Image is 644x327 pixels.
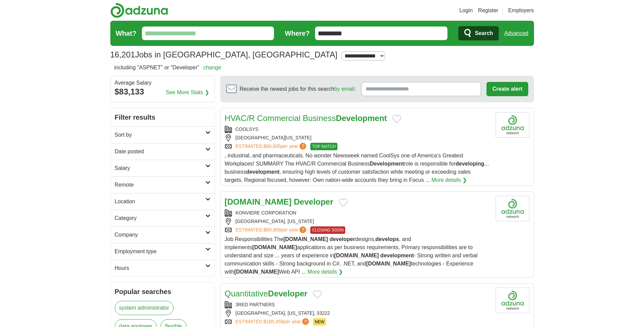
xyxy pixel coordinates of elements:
[459,6,473,15] a: Login
[114,64,221,72] h2: including "ASPNET" or "Developer"
[431,176,467,184] a: More details ❯
[115,231,205,239] h2: Company
[111,210,215,226] a: Category
[370,161,404,167] strong: Development
[334,86,354,92] a: by email
[225,289,308,298] a: QuantitativeDeveloper
[115,214,205,222] h2: Category
[283,236,328,242] strong: [DOMAIN_NAME]
[116,28,136,38] label: What?
[496,288,530,313] img: Company logo
[508,6,534,15] a: Employers
[115,148,205,156] h2: Date posted
[236,226,308,234] a: ESTIMATED:$89,909per year?
[336,114,387,123] strong: Development
[111,126,215,143] a: Sort by
[110,49,135,61] span: 16,201
[380,253,414,258] strong: development
[111,243,215,260] a: Employment type
[263,319,283,324] span: $180,458
[299,143,306,150] span: ?
[225,197,292,206] strong: [DOMAIN_NAME]
[225,126,490,133] div: COOLSYS
[263,227,281,233] span: $89,909
[115,86,210,98] div: $83,133
[225,236,478,275] span: Job Responsibilities The designs, , and implements applications as per business requirements. Pri...
[478,6,498,15] a: Register
[115,287,210,297] h2: Popular searches
[456,161,484,167] strong: developing
[234,269,279,275] strong: [DOMAIN_NAME]
[310,226,345,234] span: CLOSING SOON
[240,85,356,93] span: Receive the newest jobs for this search :
[115,247,205,256] h2: Employment type
[115,181,205,189] h2: Remote
[111,143,215,160] a: Date posted
[203,65,221,70] a: change
[110,50,337,59] h1: Jobs in [GEOGRAPHIC_DATA], [GEOGRAPHIC_DATA]
[458,26,499,40] button: Search
[111,193,215,210] a: Location
[115,164,205,172] h2: Salary
[111,108,215,126] h2: Filter results
[225,301,490,308] div: 3RED PARTNERS
[110,3,168,18] img: Adzuna logo
[115,301,174,315] a: system administrator
[339,199,348,207] button: Add to favorite jobs
[246,169,280,175] strong: development
[313,290,322,298] button: Add to favorite jobs
[334,253,379,258] strong: [DOMAIN_NAME]
[115,131,205,139] h2: Sort by
[268,289,308,298] strong: Developer
[294,197,333,206] strong: Developer
[225,209,490,217] div: KONVIERE CORPORATION
[225,114,387,123] a: HVAC/R Commercial BusinessDevelopment
[111,260,215,276] a: Hours
[475,27,493,40] span: Search
[115,264,205,272] h2: Hours
[313,318,326,326] span: NEW
[302,318,309,325] span: ?
[225,218,490,225] div: [GEOGRAPHIC_DATA], [US_STATE]
[310,143,337,150] span: TOP MATCH
[236,318,311,326] a: ESTIMATED:$180,458per year?
[225,310,490,317] div: [GEOGRAPHIC_DATA], [US_STATE], 33222
[366,261,411,266] strong: [DOMAIN_NAME]
[225,134,490,141] div: [GEOGRAPHIC_DATA][US_STATE]
[111,176,215,193] a: Remote
[375,236,399,242] strong: develops
[263,143,281,149] span: $86,805
[111,160,215,176] a: Salary
[486,82,528,96] button: Create alert
[115,197,205,206] h2: Location
[225,197,333,206] a: [DOMAIN_NAME] Developer
[308,268,343,276] a: More details ❯
[115,80,210,86] div: Average Salary
[299,226,306,233] span: ?
[496,196,530,221] img: Company logo
[496,112,530,138] img: Company logo
[225,153,489,183] span: , industrial, and pharmaceuticals. No wonder Newsweek named CoolSys one of America’s Greatest Wor...
[166,88,209,97] a: See More Stats ❯
[252,244,297,250] strong: [DOMAIN_NAME]
[504,27,528,40] a: Advanced
[236,143,308,150] a: ESTIMATED:$86,805per year?
[111,226,215,243] a: Company
[330,236,355,242] strong: developer
[392,115,401,123] button: Add to favorite jobs
[285,28,310,38] label: Where?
